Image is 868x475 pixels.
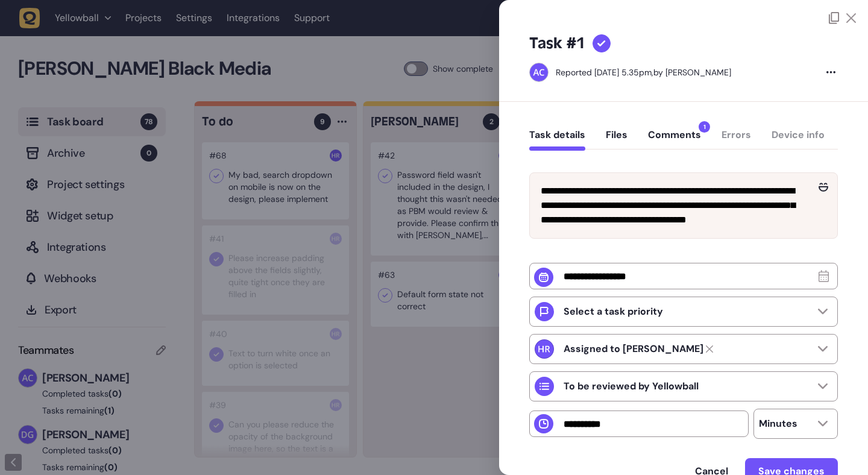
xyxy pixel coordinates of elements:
strong: Harry Robinson [564,343,703,355]
button: Comments [648,129,701,151]
div: by [PERSON_NAME] [556,66,731,78]
p: To be reviewed by Yellowball [564,380,699,392]
p: Minutes [759,418,797,430]
h5: Task #1 [529,34,585,53]
button: Files [606,129,627,151]
img: Ameet Chohan [530,63,548,81]
button: Task details [529,129,585,151]
p: Select a task priority [564,306,663,318]
span: 1 [699,121,710,133]
div: Reported [DATE] 5.35pm, [556,67,653,78]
